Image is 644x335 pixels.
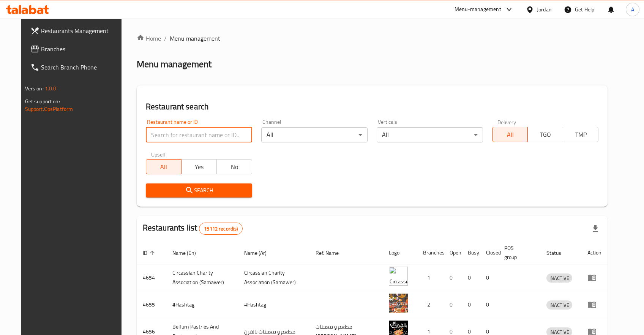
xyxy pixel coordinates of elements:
[389,294,408,313] img: #Hashtag
[137,34,608,43] nav: breadcrumb
[199,225,242,232] span: 15112 record(s)
[143,248,157,258] span: ID
[151,152,165,157] label: Upsell
[496,129,525,140] span: All
[566,129,595,140] span: TMP
[137,34,161,43] a: Home
[146,101,599,112] h2: Restaurant search
[455,5,501,14] div: Menu-management
[261,127,368,142] div: All
[504,243,532,262] span: POS group
[164,34,167,43] li: /
[587,300,601,309] div: Menu
[146,159,182,174] button: All
[220,161,249,172] span: No
[238,291,310,318] td: #Hashtag
[462,264,480,291] td: 0
[546,274,572,283] span: INACTIVE
[480,264,498,291] td: 0
[41,44,123,54] span: Branches
[581,241,608,264] th: Action
[417,264,444,291] td: 1
[631,5,634,14] span: A
[25,104,73,114] a: Support.OpsPlatform
[238,264,310,291] td: ​Circassian ​Charity ​Association​ (Samawer)
[546,248,571,258] span: Status
[24,22,129,40] a: Restaurants Management
[199,223,243,235] div: Total records count
[152,186,246,195] span: Search
[137,264,166,291] td: 4654
[316,248,349,258] span: Ref. Name
[444,264,462,291] td: 0
[244,248,276,258] span: Name (Ar)
[480,241,498,264] th: Closed
[492,127,528,142] button: All
[546,300,572,310] div: INACTIVE
[531,129,560,140] span: TGO
[25,84,44,93] span: Version:
[24,58,129,76] a: Search Branch Phone
[166,264,238,291] td: ​Circassian ​Charity ​Association​ (Samawer)
[527,127,563,142] button: TGO
[137,58,212,70] h2: Menu management
[170,34,220,43] span: Menu management
[497,119,516,125] label: Delivery
[444,241,462,264] th: Open
[149,161,178,172] span: All
[24,40,129,58] a: Branches
[586,220,605,238] div: Export file
[45,84,57,93] span: 1.0.0
[546,301,572,310] span: INACTIVE
[146,183,252,198] button: Search
[185,161,214,172] span: Yes
[587,273,601,282] div: Menu
[444,291,462,318] td: 0
[172,248,206,258] span: Name (En)
[546,273,572,283] div: INACTIVE
[41,26,123,35] span: Restaurants Management
[537,5,552,14] div: Jordan
[383,241,417,264] th: Logo
[417,241,444,264] th: Branches
[137,291,166,318] td: 4655
[143,222,243,235] h2: Restaurants list
[25,96,60,106] span: Get support on:
[462,291,480,318] td: 0
[377,127,483,142] div: All
[480,291,498,318] td: 0
[166,291,238,318] td: #Hashtag
[216,159,252,174] button: No
[146,127,252,142] input: Search for restaurant name or ID..
[389,267,408,286] img: ​Circassian ​Charity ​Association​ (Samawer)
[181,159,217,174] button: Yes
[462,241,480,264] th: Busy
[417,291,444,318] td: 2
[563,127,598,142] button: TMP
[41,63,123,72] span: Search Branch Phone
